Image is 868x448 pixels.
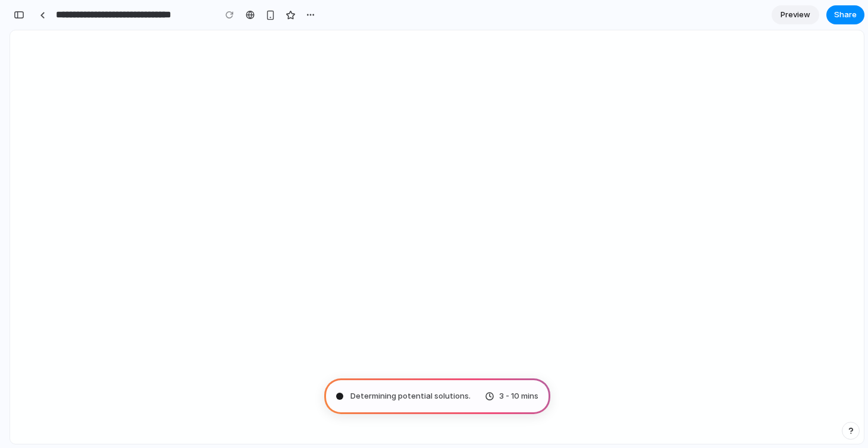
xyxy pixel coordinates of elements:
[350,390,471,402] span: Determining potential solutions .
[772,5,819,24] a: Preview
[826,5,864,24] button: Share
[781,9,810,21] span: Preview
[499,390,538,402] span: 3 - 10 mins
[834,9,857,21] span: Share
